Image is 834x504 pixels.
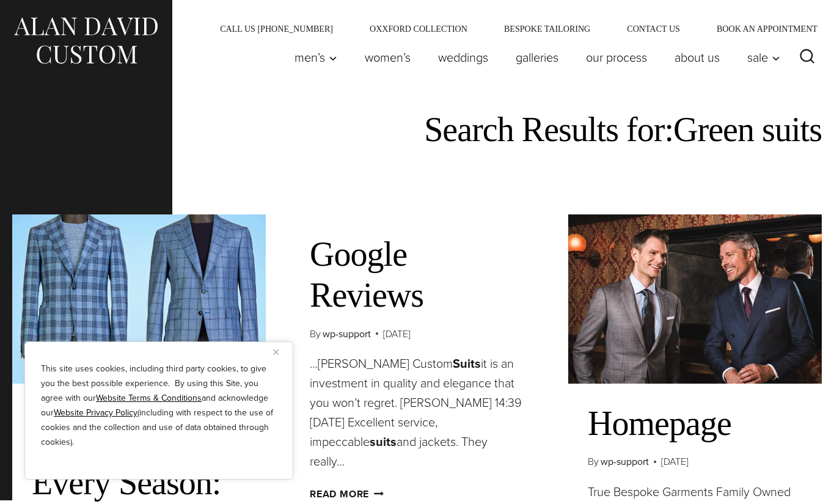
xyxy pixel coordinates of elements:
[661,45,734,70] a: About Us
[351,45,425,70] a: Women’s
[96,392,202,404] a: Website Terms & Conditions
[323,327,371,341] a: wp-support
[202,24,822,33] nav: Secondary Navigation
[568,214,822,384] img: Two men in custom suits, one in blue double breasted pinstripe suit and one in medium grey over p...
[673,111,822,148] span: Green suits
[486,24,609,33] a: Bespoke Tailoring
[310,326,321,342] span: By
[588,404,731,442] a: Homepage
[310,487,384,501] a: Read More
[294,51,337,64] span: Men’s
[202,24,351,33] a: Call Us [PHONE_NUMBER]
[698,24,822,33] a: Book an Appointment
[41,362,277,450] p: This site uses cookies, including third party cookies, to give you the best possible experience. ...
[370,433,397,451] strong: suits
[351,24,486,33] a: Oxxford Collection
[601,455,649,469] a: wp-support
[572,45,661,70] a: Our Process
[502,45,572,70] a: Galleries
[12,13,159,68] img: Alan David Custom
[273,345,288,359] button: Close
[12,109,822,150] h1: Search Results for:
[383,326,411,342] time: [DATE]
[661,454,689,470] time: [DATE]
[425,45,502,70] a: weddings
[453,354,481,373] strong: Suits
[747,51,780,64] span: Sale
[310,354,522,470] span: …[PERSON_NAME] Custom it is an investment in quality and elegance that you won’t regret. [PERSON_...
[281,45,787,70] nav: Primary Navigation
[310,235,423,314] a: Google Reviews
[54,406,137,419] a: Website Privacy Policy
[588,454,599,470] span: By
[792,43,822,72] button: View Search Form
[273,349,279,355] img: Close
[609,24,698,33] a: Contact Us
[12,214,266,384] img: 2 mannequins each with a Scabal sportcoat. Left medium blue with navy large plaid, right blue wit...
